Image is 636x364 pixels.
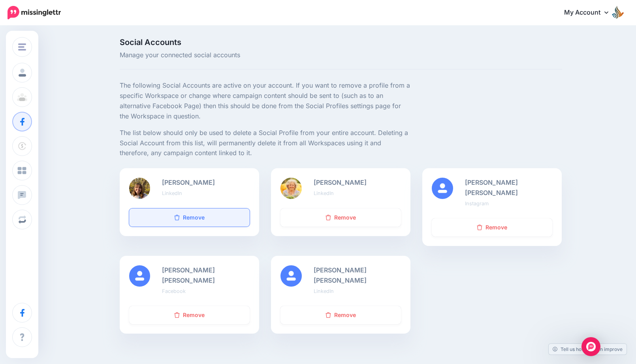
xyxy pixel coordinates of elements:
[120,128,411,159] p: The list below should only be used to delete a Social Profile from your entire account. Deleting ...
[432,178,453,199] img: user_default_image.png
[129,265,151,287] img: user_default_image.png
[162,178,215,186] b: [PERSON_NAME]
[465,201,489,206] small: Instagram
[120,38,411,46] span: Social Accounts
[120,81,411,122] p: The following Social Accounts are active on your account. If you want to remove a profile from a ...
[129,178,151,199] img: 1668018628478-73924.png
[581,337,600,356] div: Open Intercom Messenger
[280,178,302,199] img: 1516329766092-71773.png
[465,178,518,197] b: [PERSON_NAME] [PERSON_NAME]
[556,3,624,23] a: My Account
[432,218,552,236] a: Remove
[162,190,182,196] small: LinkedIn
[280,265,302,287] img: user_default_image.png
[314,190,334,196] small: LinkedIn
[8,6,61,19] img: Missinglettr
[280,208,401,227] a: Remove
[314,288,334,294] small: LinkedIn
[162,266,215,284] b: [PERSON_NAME] [PERSON_NAME]
[280,306,401,324] a: Remove
[162,288,186,294] small: Facebook
[129,306,250,324] a: Remove
[129,208,250,227] a: Remove
[314,178,367,186] b: [PERSON_NAME]
[18,43,26,51] img: menu.png
[314,266,367,284] b: [PERSON_NAME] [PERSON_NAME]
[549,344,627,355] a: Tell us how we can improve
[120,50,411,60] span: Manage your connected social accounts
